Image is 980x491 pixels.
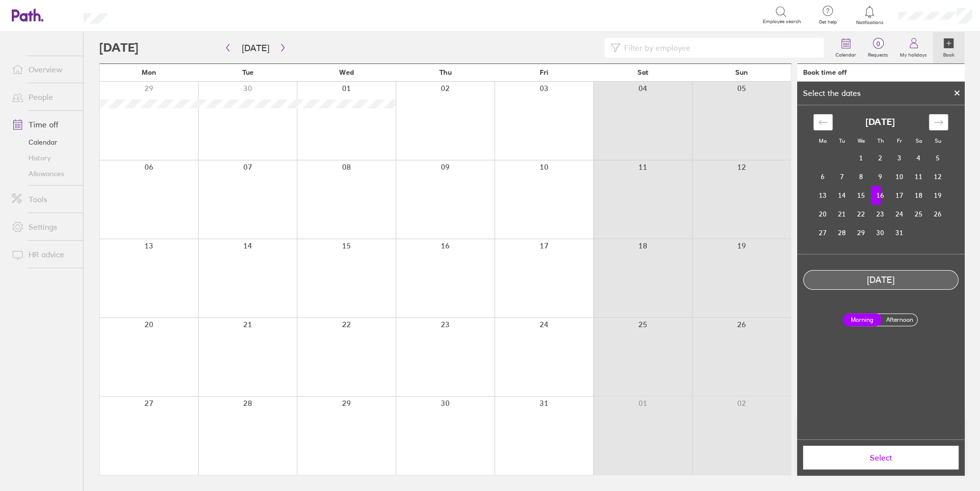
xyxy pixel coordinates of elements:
td: Wednesday, October 15, 2025 [852,186,871,205]
a: Tools [4,189,83,209]
a: Overview [4,60,83,79]
td: Tuesday, October 28, 2025 [833,223,852,242]
td: Tuesday, October 7, 2025 [833,167,852,186]
td: Monday, October 6, 2025 [813,167,833,186]
td: Thursday, October 30, 2025 [871,223,890,242]
span: Fri [540,68,548,76]
a: Calendar [830,32,862,63]
span: Notifications [854,20,886,26]
small: Sa [916,137,922,144]
small: Th [877,137,884,144]
td: Saturday, October 11, 2025 [909,167,928,186]
td: Thursday, October 23, 2025 [871,205,890,223]
td: Monday, October 20, 2025 [813,205,833,223]
div: [DATE] [804,275,958,285]
td: Tuesday, October 21, 2025 [833,205,852,223]
td: Thursday, October 9, 2025 [871,167,890,186]
td: Friday, October 3, 2025 [890,149,909,167]
td: Wednesday, October 8, 2025 [852,167,871,186]
td: Friday, October 31, 2025 [890,223,909,242]
td: Wednesday, October 22, 2025 [852,205,871,223]
td: Sunday, October 26, 2025 [928,205,948,223]
span: Get help [812,19,844,25]
td: Friday, October 17, 2025 [890,186,909,205]
label: Book [937,49,960,58]
label: Afternoon [880,314,919,326]
a: People [4,87,83,107]
a: Time off [4,115,83,134]
span: Sun [735,68,748,76]
div: Book time off [803,68,847,76]
small: Mo [819,137,827,144]
button: Select [803,446,958,469]
a: My holidays [894,32,933,63]
td: Selected. Thursday, October 16, 2025 [871,186,890,205]
td: Saturday, October 4, 2025 [909,149,928,167]
div: Move backward to switch to the previous month. [813,114,833,130]
td: Monday, October 13, 2025 [813,186,833,205]
span: 0 [862,40,894,48]
div: Move forward to switch to the next month. [929,114,948,130]
a: History [4,150,83,166]
td: Sunday, October 12, 2025 [928,167,948,186]
label: Morning [842,313,882,326]
td: Tuesday, October 14, 2025 [833,186,852,205]
span: Wed [339,68,354,76]
label: My holidays [894,49,933,58]
td: Wednesday, October 1, 2025 [852,149,871,167]
td: Friday, October 10, 2025 [890,167,909,186]
label: Requests [862,49,894,58]
strong: [DATE] [865,117,895,127]
td: Sunday, October 19, 2025 [928,186,948,205]
div: Calendar [803,105,959,254]
button: [DATE] [234,40,277,56]
td: Wednesday, October 29, 2025 [852,223,871,242]
span: Sat [637,68,648,76]
td: Monday, October 27, 2025 [813,223,833,242]
input: Filter by employee [620,38,818,57]
span: Tue [242,68,254,76]
td: Friday, October 24, 2025 [890,205,909,223]
small: We [858,137,865,144]
div: Search [134,10,159,19]
a: Settings [4,217,83,237]
span: Thu [439,68,452,76]
span: Select [810,453,951,462]
small: Su [935,137,941,144]
span: Mon [142,68,156,76]
small: Tu [839,137,845,144]
label: Calendar [830,49,862,58]
td: Sunday, October 5, 2025 [928,149,948,167]
a: Calendar [4,134,83,150]
a: Book [933,32,964,63]
td: Saturday, October 25, 2025 [909,205,928,223]
td: Thursday, October 2, 2025 [871,149,890,167]
td: Saturday, October 18, 2025 [909,186,928,205]
div: Select the dates [797,89,866,97]
span: Employee search [763,19,801,25]
small: Fr [897,137,902,144]
a: Allowances [4,166,83,182]
a: Notifications [854,5,886,26]
a: 0Requests [862,32,894,63]
a: HR advice [4,245,83,264]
